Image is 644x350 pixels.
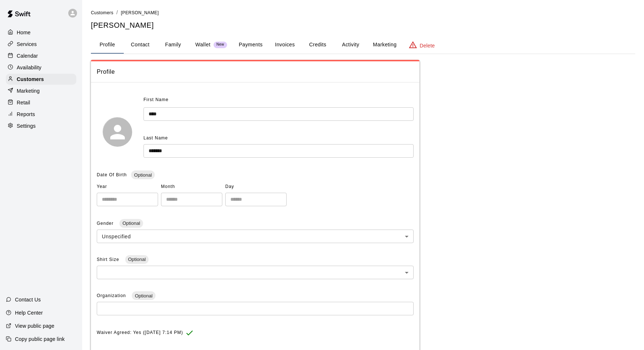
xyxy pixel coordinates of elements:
[15,322,54,330] p: View public page
[367,36,402,54] button: Marketing
[97,181,158,193] span: Year
[6,97,76,108] a: Retail
[15,335,65,343] p: Copy public page link
[97,172,127,177] span: Date Of Birth
[91,10,114,15] span: Customers
[119,220,143,226] span: Optional
[132,293,155,299] span: Optional
[15,296,41,303] p: Contact Us
[161,181,222,193] span: Month
[268,36,301,54] button: Invoices
[116,9,118,16] li: /
[17,41,37,48] p: Services
[6,109,76,120] a: Reports
[91,9,635,17] nav: breadcrumb
[97,67,414,77] span: Profile
[225,181,287,193] span: Day
[6,85,76,96] a: Marketing
[91,36,635,54] div: basic tabs example
[195,41,211,49] p: Wallet
[97,257,121,262] span: Shirt Size
[214,42,227,47] span: New
[301,36,334,54] button: Credits
[6,27,76,38] a: Home
[97,230,414,243] div: Unspecified
[15,309,43,316] p: Help Center
[17,111,35,118] p: Reports
[131,172,154,178] span: Optional
[143,94,169,106] span: First Name
[334,36,367,54] button: Activity
[91,9,114,15] a: Customers
[233,36,268,54] button: Payments
[420,42,435,49] p: Delete
[17,29,31,36] p: Home
[17,122,36,130] p: Settings
[124,36,157,54] button: Contact
[121,10,159,15] span: [PERSON_NAME]
[17,87,40,95] p: Marketing
[91,36,124,54] button: Profile
[143,135,168,141] span: Last Name
[17,52,38,59] p: Calendar
[6,120,76,131] a: Settings
[6,74,76,85] a: Customers
[17,64,42,71] p: Availability
[17,99,30,106] p: Retail
[6,62,76,73] a: Availability
[97,221,115,226] span: Gender
[17,76,44,83] p: Customers
[157,36,189,54] button: Family
[91,20,635,30] h5: [PERSON_NAME]
[125,257,149,262] span: Optional
[97,293,127,298] span: Organization
[6,50,76,61] a: Calendar
[6,39,76,50] a: Services
[97,327,183,339] span: Waiver Agreed: Yes ([DATE] 7:14 PM)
